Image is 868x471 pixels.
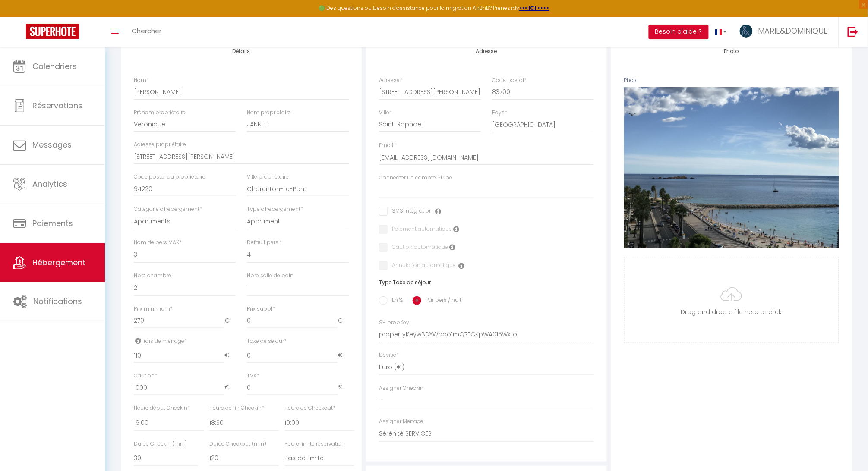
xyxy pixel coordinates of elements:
[32,139,72,150] span: Messages
[247,239,282,247] label: Default pers.
[338,380,349,396] span: %
[32,61,77,72] span: Calendriers
[379,174,452,182] label: Connecter un compte Stripe
[649,25,709,39] button: Besoin d'aide ?
[624,48,839,54] h4: Photo
[379,418,423,426] label: Assigner Menage
[134,76,149,85] label: Nom
[135,337,141,344] i: Frais de ménage
[379,351,399,359] label: Devise
[134,239,182,247] label: Nom de pers MAX
[32,257,85,268] span: Hébergement
[247,305,275,313] label: Prix suppl
[492,76,527,85] label: Code postal
[32,100,82,111] span: Réservations
[224,380,236,396] span: €
[33,296,82,307] span: Notifications
[134,48,349,54] h4: Détails
[379,48,594,54] h4: Adresse
[285,404,336,412] label: Heure de Checkout
[247,205,303,214] label: Type d'hébergement
[379,384,423,392] label: Assigner Checkin
[26,24,79,39] img: Super Booking
[733,17,839,47] a: ... MARIE&DOMINIQUE
[285,440,345,448] label: Heure limite réservation
[247,173,289,181] label: Ville propriétaire
[740,25,753,38] img: ...
[379,141,396,150] label: Email
[224,348,236,363] span: €
[421,296,461,306] label: Par pers / nuit
[519,4,549,12] a: >>> ICI <<<<
[247,372,259,380] label: TVA
[134,305,173,313] label: Prix minimum
[134,337,187,345] label: Frais de ménage
[848,26,859,37] img: logout
[134,109,186,117] label: Prénom propriétaire
[209,440,266,448] label: Durée Checkout (min)
[379,76,402,85] label: Adresse
[32,218,73,229] span: Paiements
[388,225,452,235] label: Paiement automatique
[338,348,349,363] span: €
[492,109,507,117] label: Pays
[758,25,828,36] span: MARIE&DOMINIQUE
[624,76,639,85] label: Photo
[388,243,448,253] label: Caution automatique
[134,440,187,448] label: Durée Checkin (min)
[388,296,403,306] label: En %
[224,313,236,329] span: €
[247,337,287,345] label: Taxe de séjour
[338,313,349,329] span: €
[134,372,157,380] label: Caution
[209,404,264,412] label: Heure de fin Checkin
[134,141,186,149] label: Adresse propriétaire
[247,272,294,280] label: Nbre salle de bain
[125,17,168,47] a: Chercher
[32,179,67,189] span: Analytics
[247,109,291,117] label: Nom propriétaire
[132,26,161,35] span: Chercher
[134,205,202,214] label: Catégorie d'hébergement
[379,109,392,117] label: Ville
[379,319,409,327] label: SH propKey
[379,279,594,286] h6: Type Taxe de séjour
[134,272,171,280] label: Nbre chambre
[134,173,205,181] label: Code postal du propriétaire
[134,404,190,412] label: Heure début Checkin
